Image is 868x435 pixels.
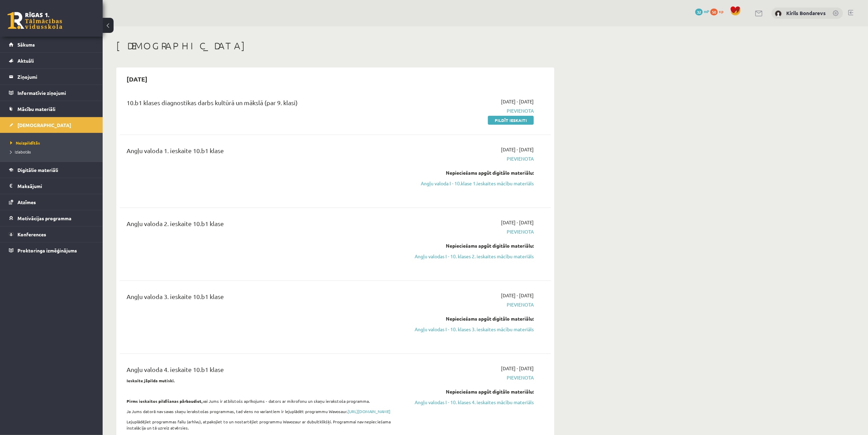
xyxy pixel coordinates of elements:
span: Mācību materiāli [17,106,55,112]
div: Nepieciešams apgūt digitālo materiālu: [405,242,534,249]
a: Aktuāli [9,53,94,69]
a: Angļu valodas I - 10. klases 2. ieskaites mācību materiāls [405,253,534,260]
span: Pievienota [405,301,534,308]
legend: Maksājumi [17,178,94,194]
span: Aktuāli [17,58,34,64]
div: Angļu valoda 4. ieskaite 10.b1 klase [127,365,394,377]
a: Rīgas 1. Tālmācības vidusskola [8,12,62,29]
a: Proktoringa izmēģinājums [9,243,94,258]
span: [DATE] - [DATE] [501,219,534,226]
a: Angļu valodas I - 10. klases 3. ieskaites mācību materiāls [405,326,534,333]
span: Sākums [17,41,35,48]
a: Motivācijas programma [9,210,94,226]
a: Angļu valodas I - 10. klases 4. ieskaites mācību materiāls [405,399,534,406]
div: Angļu valoda 2. ieskaite 10.b1 klase [127,219,394,232]
a: Atzīmes [9,194,94,210]
a: Ziņojumi [9,69,94,85]
span: 50 [710,9,718,15]
p: Lejuplādējiet programmas failu (arhīvu), atpakojiet to un nostartējiet programmu Wavozaur ar dubu... [127,419,394,431]
span: Motivācijas programma [17,215,72,221]
a: Konferences [9,226,94,242]
a: Angļu valoda I - 10.klase 1.ieskaites mācību materiāls [405,180,534,187]
span: 32 [695,9,703,15]
span: [DATE] - [DATE] [501,292,534,299]
span: Digitālie materiāli [17,167,58,173]
a: Kirils Bondarevs [786,10,826,16]
span: Atzīmes [17,199,36,205]
a: [DEMOGRAPHIC_DATA] [9,117,94,133]
a: Informatīvie ziņojumi [9,85,94,101]
span: [DATE] - [DATE] [501,365,534,372]
strong: Ieskaite jāpilda mutiski. [127,378,175,383]
p: Ja Jums datorā nav savas skaņu ierakstošas programmas, tad viens no variantiem ir lejuplādēt prog... [127,408,394,414]
a: Mācību materiāli [9,101,94,117]
div: Angļu valoda 1. ieskaite 10.b1 klase [127,146,394,159]
legend: Ziņojumi [17,69,94,85]
h1: [DEMOGRAPHIC_DATA] [116,40,554,52]
span: [DATE] - [DATE] [501,98,534,105]
div: Nepieciešams apgūt digitālo materiālu: [405,169,534,176]
span: Proktoringa izmēģinājums [17,247,77,253]
span: xp [719,9,723,14]
span: Neizpildītās [10,140,40,146]
span: Pievienota [405,374,534,381]
span: [DATE] - [DATE] [501,146,534,153]
a: 50 xp [710,9,727,14]
a: Pildīt ieskaiti [488,116,534,125]
div: 10.b1 klases diagnostikas darbs kultūrā un mākslā (par 9. klasi) [127,98,394,111]
span: Pievienota [405,107,534,114]
a: [URL][DOMAIN_NAME] [348,409,390,414]
strong: Pirms ieskaites pildīšanas pārbaudiet, [127,398,203,404]
span: Konferences [17,231,46,237]
p: vai Jums ir atbilstošs aprīkojums - dators ar mikrofonu un skaņu ierakstoša programma. [127,398,394,404]
span: Izlabotās [10,149,31,154]
span: Pievienota [405,228,534,235]
a: Sākums [9,37,94,52]
h2: [DATE] [120,71,154,87]
a: Digitālie materiāli [9,162,94,178]
a: Neizpildītās [10,140,96,146]
img: Kirils Bondarevs [775,10,782,17]
a: Maksājumi [9,178,94,194]
legend: Informatīvie ziņojumi [17,85,94,101]
span: mP [704,9,709,14]
span: [DEMOGRAPHIC_DATA] [17,122,71,128]
a: 32 mP [695,9,709,14]
div: Nepieciešams apgūt digitālo materiālu: [405,388,534,395]
span: Pievienota [405,155,534,162]
a: Izlabotās [10,149,96,155]
div: Nepieciešams apgūt digitālo materiālu: [405,315,534,322]
div: Angļu valoda 3. ieskaite 10.b1 klase [127,292,394,304]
